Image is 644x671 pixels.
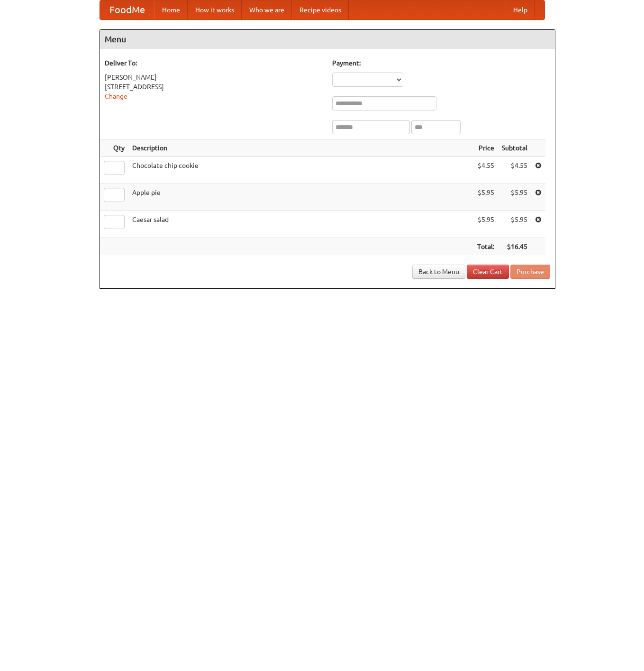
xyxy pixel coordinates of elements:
[473,139,498,157] th: Price
[473,157,498,184] td: $4.55
[128,184,473,211] td: Apple pie
[332,58,550,68] h5: Payment:
[100,30,555,49] h4: Menu
[100,139,128,157] th: Qty
[506,0,535,19] a: Help
[412,265,465,279] a: Back to Menu
[467,265,509,279] a: Clear Cart
[473,184,498,211] td: $5.95
[100,0,154,19] a: FoodMe
[498,238,531,256] th: $16.45
[105,73,323,82] div: [PERSON_NAME]
[498,184,531,211] td: $5.95
[105,58,323,68] h5: Deliver To:
[498,139,531,157] th: Subtotal
[128,211,473,238] td: Caesar salad
[105,82,323,92] div: [STREET_ADDRESS]
[188,0,242,19] a: How it works
[242,0,292,19] a: Who we are
[473,211,498,238] td: $5.95
[498,211,531,238] td: $5.95
[154,0,188,19] a: Home
[128,157,473,184] td: Chocolate chip cookie
[128,139,473,157] th: Description
[473,238,498,256] th: Total:
[105,92,127,100] a: Change
[510,265,550,279] button: Purchase
[498,157,531,184] td: $4.55
[292,0,349,19] a: Recipe videos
